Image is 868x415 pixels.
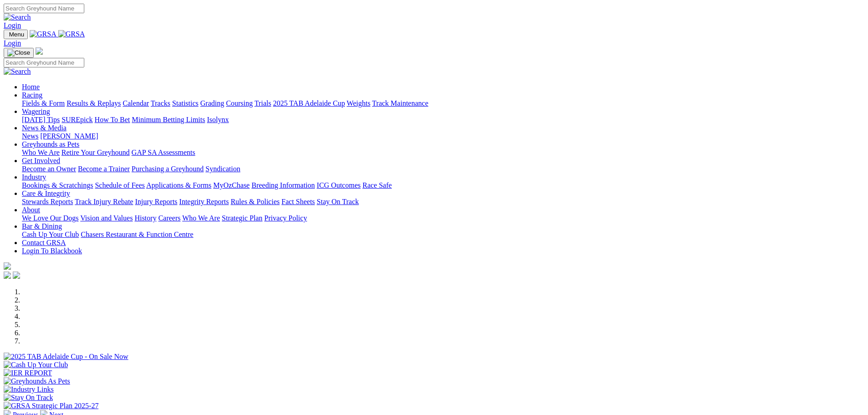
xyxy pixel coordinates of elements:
img: Search [4,13,31,21]
a: About [22,206,40,214]
input: Search [4,4,84,13]
button: Toggle navigation [4,48,34,58]
a: Login [4,21,21,29]
a: Get Involved [22,157,60,164]
img: facebook.svg [4,272,11,279]
a: Statistics [172,99,199,107]
a: Injury Reports [135,198,177,205]
a: ICG Outcomes [317,181,360,189]
a: Who We Are [22,149,60,156]
span: Menu [9,31,24,38]
a: Racing [22,91,42,99]
a: Minimum Betting Limits [132,116,205,123]
img: GRSA [58,30,85,38]
a: Results & Replays [67,99,121,107]
img: 2025 TAB Adelaide Cup - On Sale Now [4,353,128,361]
a: Login [4,39,21,47]
img: twitter.svg [13,272,20,279]
a: MyOzChase [213,181,250,189]
a: Retire Your Greyhound [62,149,130,156]
a: Isolynx [207,116,229,123]
a: Rules & Policies [231,198,280,205]
img: GRSA [30,30,56,38]
a: Login To Blackbook [22,247,82,255]
a: Chasers Restaurant & Function Centre [81,231,193,238]
div: Racing [22,99,864,108]
div: News & Media [22,132,864,140]
img: Greyhounds As Pets [4,377,70,385]
a: Wagering [22,108,50,115]
div: Wagering [22,116,864,124]
a: Industry [22,173,46,181]
input: Search [4,58,84,67]
div: About [22,214,864,222]
img: Cash Up Your Club [4,361,68,369]
a: Who We Are [182,214,220,222]
a: We Love Our Dogs [22,214,78,222]
button: Toggle navigation [4,30,28,39]
a: How To Bet [95,116,130,123]
a: News [22,132,38,140]
img: logo-grsa-white.png [36,47,43,55]
img: Industry Links [4,385,54,394]
a: Track Maintenance [372,99,428,107]
img: IER REPORT [4,369,52,377]
div: Bar & Dining [22,231,864,239]
a: Become a Trainer [78,165,130,173]
a: Bar & Dining [22,222,62,230]
a: Fact Sheets [282,198,315,205]
a: Trials [254,99,271,107]
a: Schedule of Fees [95,181,144,189]
a: Cash Up Your Club [22,231,79,238]
div: Greyhounds as Pets [22,149,864,157]
a: [DATE] Tips [22,116,60,123]
a: History [134,214,156,222]
a: Grading [200,99,224,107]
a: [PERSON_NAME] [40,132,98,140]
img: GRSA Strategic Plan 2025-27 [4,402,98,410]
a: Fields & Form [22,99,65,107]
a: Privacy Policy [264,214,307,222]
a: SUREpick [62,116,92,123]
a: Strategic Plan [222,214,262,222]
a: Applications & Forms [146,181,211,189]
a: Vision and Values [80,214,133,222]
div: Industry [22,181,864,190]
a: Stay On Track [317,198,359,205]
a: Track Injury Rebate [75,198,133,205]
a: News & Media [22,124,67,132]
a: Syndication [205,165,240,173]
img: Search [4,67,31,76]
a: Greyhounds as Pets [22,140,79,148]
a: Weights [347,99,370,107]
div: Get Involved [22,165,864,173]
img: logo-grsa-white.png [4,262,11,270]
a: Become an Owner [22,165,76,173]
a: GAP SA Assessments [132,149,195,156]
a: Home [22,83,40,91]
a: Careers [158,214,180,222]
img: Stay On Track [4,394,53,402]
a: Care & Integrity [22,190,70,197]
a: Tracks [151,99,170,107]
a: Purchasing a Greyhound [132,165,204,173]
a: Integrity Reports [179,198,229,205]
a: Contact GRSA [22,239,66,246]
a: Coursing [226,99,253,107]
a: Race Safe [362,181,391,189]
img: Close [7,49,30,56]
a: Calendar [123,99,149,107]
a: 2025 TAB Adelaide Cup [273,99,345,107]
a: Bookings & Scratchings [22,181,93,189]
a: Stewards Reports [22,198,73,205]
a: Breeding Information [252,181,315,189]
div: Care & Integrity [22,198,864,206]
